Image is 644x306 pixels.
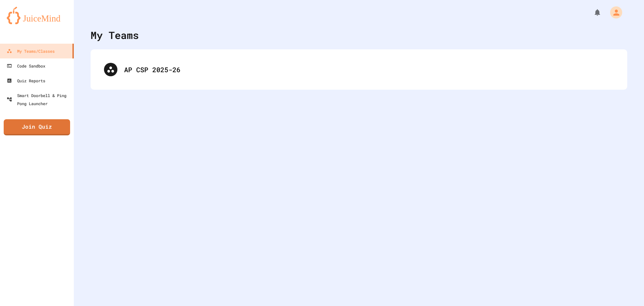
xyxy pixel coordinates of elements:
[4,119,70,135] a: Join Quiz
[91,28,139,43] div: My Teams
[603,5,624,20] div: My Account
[7,91,71,107] div: Smart Doorbell & Ping Pong Launcher
[581,7,603,18] div: My Notifications
[7,47,55,55] div: My Teams/Classes
[7,7,67,24] img: logo-orange.svg
[7,77,45,85] div: Quiz Reports
[7,62,45,70] div: Code Sandbox
[124,64,614,75] div: AP CSP 2025-26
[97,56,621,83] div: AP CSP 2025-26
